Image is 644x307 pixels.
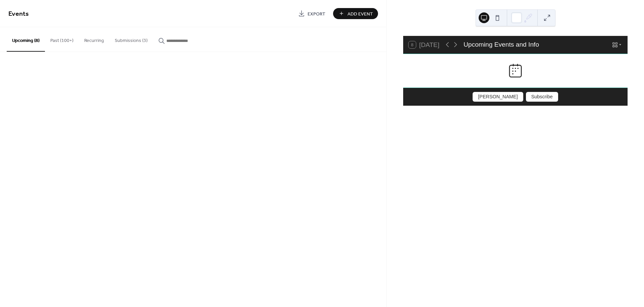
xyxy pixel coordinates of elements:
span: Events [8,7,29,20]
button: Recurring [79,27,109,51]
button: [PERSON_NAME] [473,92,523,102]
button: Past (100+) [45,27,79,51]
a: Export [293,8,330,19]
span: Export [308,10,325,17]
span: Add Event [347,10,373,17]
button: Upcoming (8) [7,27,45,52]
button: Subscribe [526,92,558,102]
button: Submissions (3) [109,27,153,51]
button: Add Event [333,8,378,19]
div: Upcoming Events and Info [464,40,539,50]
